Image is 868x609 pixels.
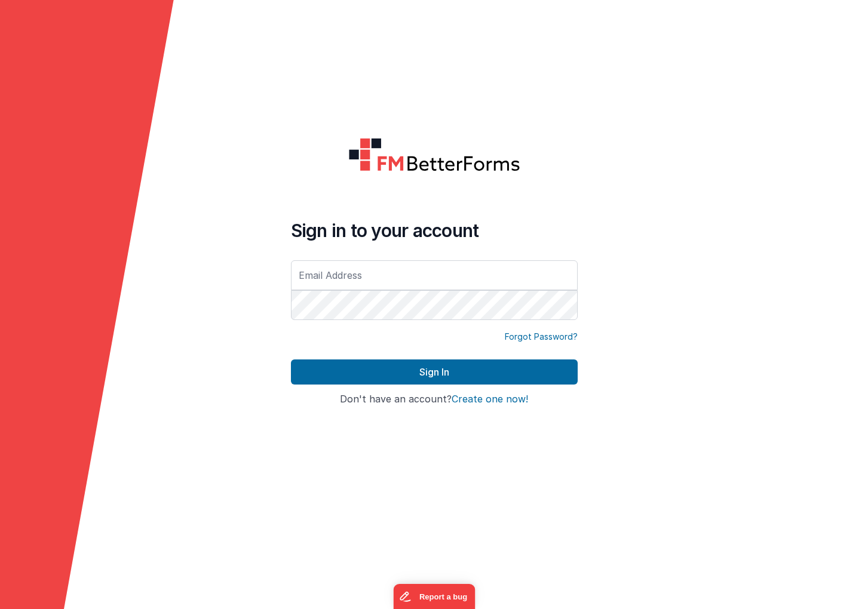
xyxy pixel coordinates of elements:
a: Forgot Password? [505,331,578,343]
h4: Sign in to your account [291,220,578,241]
button: Sign In [291,359,578,385]
iframe: Marker.io feedback button [393,584,475,609]
input: Email Address [291,260,578,290]
button: Create one now! [452,394,528,405]
h4: Don't have an account? [291,394,578,405]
